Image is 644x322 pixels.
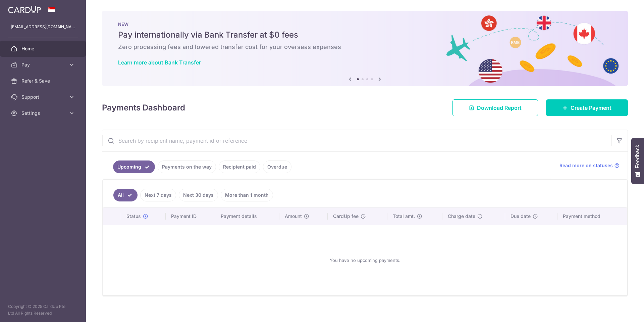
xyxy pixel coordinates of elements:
[118,59,201,66] a: Learn more about Bank Transfer
[166,208,215,225] th: Payment ID
[113,160,155,173] a: Upcoming
[448,213,475,220] span: Charge date
[285,213,302,220] span: Amount
[158,160,216,173] a: Payments on the way
[126,213,141,220] span: Status
[140,189,176,201] a: Next 7 days
[21,78,66,84] span: Refer & Save
[219,160,260,173] a: Recipient paid
[179,189,218,201] a: Next 30 days
[635,145,641,168] span: Feedback
[263,160,291,173] a: Overdue
[393,213,415,220] span: Total amt.
[21,61,66,68] span: Pay
[221,189,273,201] a: More than 1 month
[102,102,185,114] h4: Payments Dashboard
[511,213,531,220] span: Due date
[111,231,619,290] div: You have no upcoming payments.
[215,208,280,225] th: Payment details
[546,99,628,116] a: Create Payment
[118,43,612,51] h6: Zero processing fees and lowered transfer cost for your overseas expenses
[452,99,538,116] a: Download Report
[102,11,628,86] img: Bank transfer banner
[557,208,627,225] th: Payment method
[333,213,359,220] span: CardUp fee
[21,45,66,52] span: Home
[571,104,611,112] span: Create Payment
[113,189,138,201] a: All
[631,138,644,184] button: Feedback - Show survey
[8,5,41,13] img: CardUp
[21,110,66,117] span: Settings
[118,30,612,40] h5: Pay internationally via Bank Transfer at $0 fees
[21,94,66,100] span: Support
[559,162,620,169] a: Read more on statuses
[477,104,522,112] span: Download Report
[102,130,611,151] input: Search by recipient name, payment id or reference
[11,24,75,30] p: [EMAIL_ADDRESS][DOMAIN_NAME]
[559,162,613,169] span: Read more on statuses
[118,21,612,27] p: NEW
